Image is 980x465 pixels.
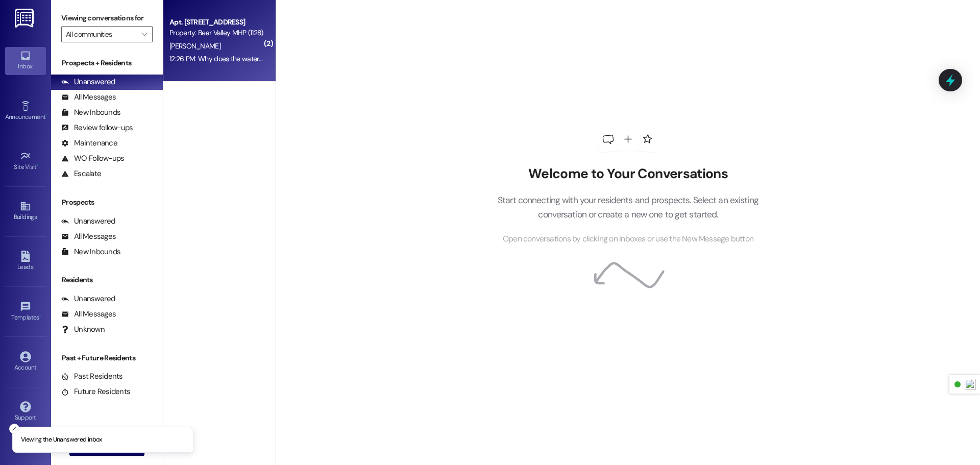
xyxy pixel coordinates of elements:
[169,28,264,38] div: Property: Bear Valley MHP (1128)
[61,216,115,227] div: Unanswered
[61,293,115,304] div: Unanswered
[51,353,163,363] div: Past + Future Residents
[66,26,136,42] input: All communities
[45,112,47,119] span: •
[482,193,774,222] p: Start connecting with your residents and prospects. Select an existing conversation or create a n...
[61,138,117,149] div: Maintenance
[5,348,46,376] a: Account
[503,233,753,246] span: Open conversations by clicking on inboxes or use the New Message button
[61,123,133,133] div: Review follow-ups
[5,298,46,326] a: Templates •
[61,386,130,397] div: Future Residents
[37,162,38,169] span: •
[169,54,400,63] div: 12:26 PM: Why does the water smell like rotten eggs coming out of the faucets
[5,248,46,275] a: Leads
[15,9,36,28] img: ResiDesk Logo
[61,92,116,103] div: All Messages
[61,153,124,164] div: WO Follow-ups
[61,77,115,87] div: Unanswered
[9,424,19,434] button: Close toast
[482,166,774,182] h2: Welcome to Your Conversations
[51,197,163,208] div: Prospects
[61,107,120,118] div: New Inbounds
[51,275,163,285] div: Residents
[61,10,153,26] label: Viewing conversations for
[61,371,123,382] div: Past Residents
[61,247,120,257] div: New Inbounds
[61,309,116,320] div: All Messages
[61,168,101,179] div: Escalate
[5,148,46,175] a: Site Visit •
[169,41,220,51] span: [PERSON_NAME]
[61,324,105,335] div: Unknown
[61,231,116,242] div: All Messages
[5,398,46,426] a: Support
[5,47,46,75] a: Inbox
[141,30,147,38] i: 
[169,17,264,28] div: Apt. [STREET_ADDRESS]
[51,58,163,68] div: Prospects + Residents
[21,435,102,445] p: Viewing the Unanswered inbox
[5,198,46,225] a: Buildings
[39,312,41,320] span: •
